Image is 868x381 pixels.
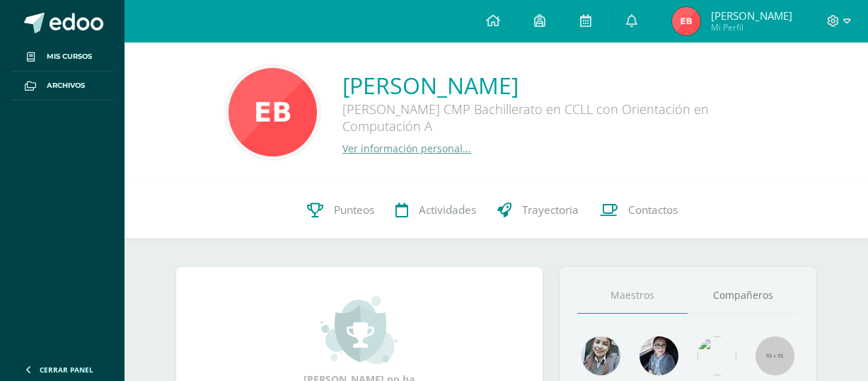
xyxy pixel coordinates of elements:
span: [PERSON_NAME] [711,8,792,23]
img: 45bd7986b8947ad7e5894cbc9b781108.png [581,336,620,375]
span: Mis cursos [47,51,92,62]
a: Punteos [296,182,385,239]
span: Contactos [628,203,678,217]
a: Contactos [589,182,688,239]
span: Archivos [47,80,85,91]
a: Mis cursos [11,42,113,72]
a: Trayectoria [487,182,589,239]
span: Trayectoria [522,203,579,217]
img: 71711bd8aa2cf53c91d992f3c93e6204.png [672,7,700,35]
img: 55x55 [756,336,794,375]
a: [PERSON_NAME] [342,70,767,101]
span: Mi Perfil [711,21,792,33]
a: Archivos [11,72,113,101]
img: c25c8a4a46aeab7e345bf0f34826bacf.png [698,336,736,375]
a: Maestros [577,278,688,314]
img: 1431b2454c4e04c8abd74aa2e240d5c9.png [228,68,317,157]
a: Compañeros [688,278,799,314]
a: Actividades [385,182,487,239]
div: [PERSON_NAME] CMP Bachillerato en CCLL con Orientación en Computación A [342,101,767,142]
img: achievement_small.png [320,295,398,365]
span: Punteos [334,203,374,217]
img: b8baad08a0802a54ee139394226d2cf3.png [640,336,678,375]
span: Cerrar panel [40,365,93,375]
span: Actividades [419,203,476,217]
a: Ver información personal... [342,142,471,155]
